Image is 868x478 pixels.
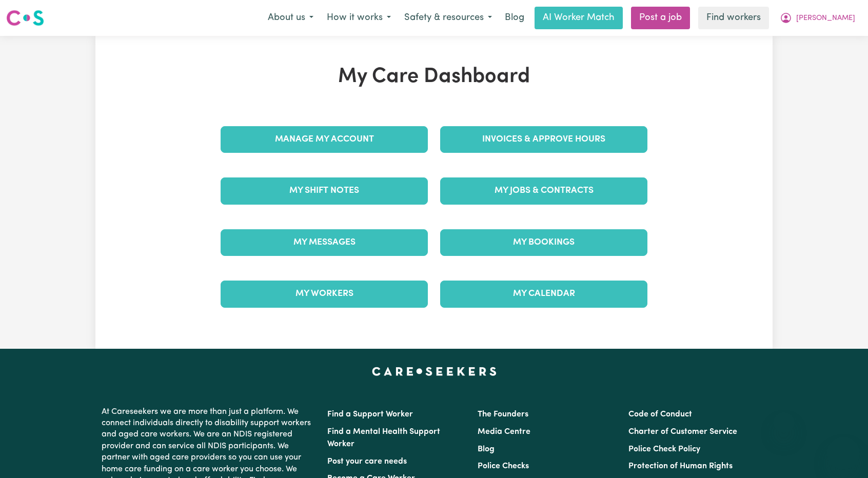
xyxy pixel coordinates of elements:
a: Post your care needs [327,457,407,466]
img: Careseekers logo [6,9,44,27]
a: My Jobs & Contracts [440,177,647,204]
span: [PERSON_NAME] [796,13,855,24]
h1: My Care Dashboard [214,65,654,89]
a: My Shift Notes [221,177,428,204]
a: The Founders [478,410,528,419]
a: Blog [499,7,530,29]
button: My Account [773,7,862,29]
a: Post a job [631,7,690,29]
iframe: Button to launch messaging window [827,437,860,470]
iframe: Close message [774,412,794,433]
a: My Messages [221,229,428,256]
a: Invoices & Approve Hours [440,126,647,153]
a: My Workers [221,281,428,307]
a: Careseekers home page [372,367,497,375]
a: Police Checks [478,462,529,470]
a: AI Worker Match [535,7,623,29]
button: How it works [320,7,398,29]
a: Charter of Customer Service [628,428,737,436]
a: Protection of Human Rights [628,462,733,470]
a: Media Centre [478,428,530,436]
a: My Calendar [440,281,647,307]
a: Blog [478,445,495,453]
a: Manage My Account [221,126,428,153]
a: Police Check Policy [628,445,700,453]
a: Find a Support Worker [327,410,413,419]
a: Careseekers logo [6,6,44,30]
button: About us [261,7,320,29]
a: Code of Conduct [628,410,692,419]
a: My Bookings [440,229,647,256]
button: Safety & resources [398,7,499,29]
a: Find a Mental Health Support Worker [327,428,440,448]
a: Find workers [698,7,769,29]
